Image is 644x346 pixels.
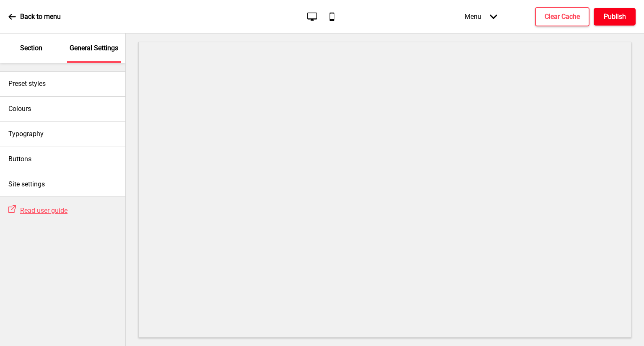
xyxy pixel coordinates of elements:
span: Read user guide [20,207,68,214]
h4: Buttons [8,155,31,164]
div: Menu [456,4,506,29]
a: Back to menu [8,5,61,28]
h4: Colours [8,104,31,114]
p: Back to menu [20,12,61,21]
p: Section [20,44,42,53]
h4: Site settings [8,180,45,189]
p: General Settings [70,44,118,53]
button: Publish [594,8,636,26]
a: Read user guide [16,207,68,214]
button: Clear Cache [535,7,589,26]
h4: Publish [604,12,626,21]
h4: Typography [8,129,44,139]
h4: Preset styles [8,79,46,88]
h4: Clear Cache [545,12,580,21]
